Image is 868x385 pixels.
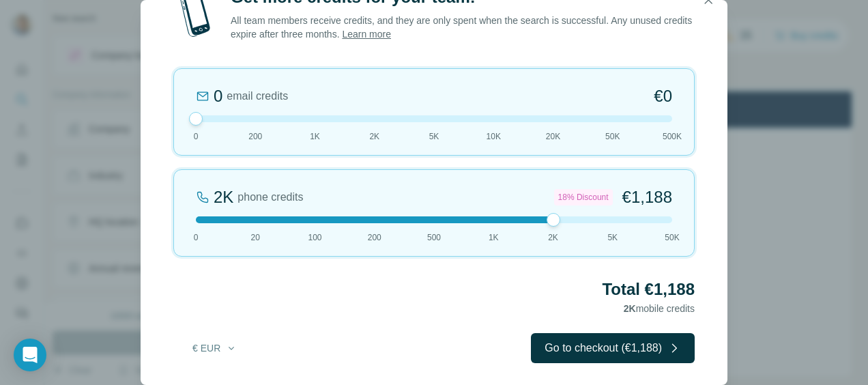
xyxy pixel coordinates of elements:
span: 500 [427,231,441,244]
button: € EUR [183,336,246,360]
div: 18% Discount [554,189,613,205]
span: 500K [663,130,682,143]
span: phone credits [237,189,303,205]
p: All team members receive credits, and they are only spent when the search is successful. Any unus... [231,14,695,41]
div: 0 [214,85,222,107]
span: 50K [665,231,679,244]
span: €1,188 [622,186,672,208]
span: €0 [654,85,672,107]
button: Go to checkout (€1,188) [531,333,695,363]
span: 2K [548,231,558,244]
span: 0 [194,130,199,143]
span: 200 [368,231,381,244]
span: 5K [429,130,439,143]
span: 100 [308,231,321,244]
span: 20K [546,130,560,143]
span: mobile credits [624,303,695,314]
span: email credits [227,88,288,104]
div: Watch our October Product update [176,3,364,33]
div: Open Intercom Messenger [14,339,46,371]
span: 2K [624,303,636,314]
span: 50K [605,130,620,143]
span: 10K [487,130,501,143]
span: 20 [251,231,260,244]
span: 1K [489,231,499,244]
a: Learn more [342,29,391,40]
h2: Total €1,188 [173,279,695,300]
span: 2K [369,130,379,143]
span: 1K [310,130,320,143]
span: 200 [248,130,262,143]
div: 2K [214,186,233,208]
span: 5K [607,231,618,244]
span: 0 [194,231,199,244]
